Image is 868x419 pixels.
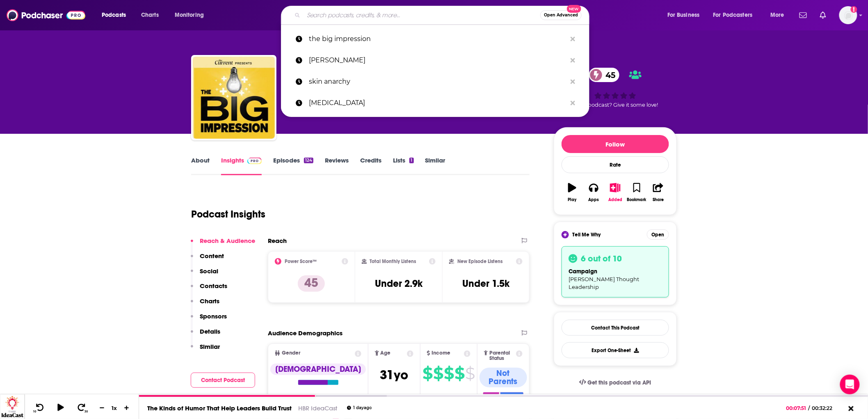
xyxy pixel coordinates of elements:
[309,71,566,92] p: skin anarchy
[273,156,313,175] a: Episodes124
[247,158,262,164] img: Podchaser Pro
[141,9,159,21] span: Charts
[309,28,566,50] p: the big impression
[809,405,810,411] span: /
[647,229,669,240] button: Open
[708,9,765,22] button: open menu
[289,6,597,25] div: Search podcasts, credits, & more...
[74,403,90,413] button: 30
[588,379,651,386] span: Get this podcast via API
[175,9,204,21] span: Monitoring
[191,208,265,220] h1: Podcast Insights
[770,9,784,21] span: More
[581,253,622,264] h3: 6 out of 10
[347,406,372,410] div: 1 day ago
[136,9,164,22] a: Charts
[147,404,292,412] a: The Kinds of Humor That Help Leaders Build Trust
[282,350,300,356] span: Gender
[563,232,568,237] img: tell me why sparkle
[786,405,809,411] span: 00:07:51
[191,327,220,343] button: Details
[608,197,622,202] div: Added
[200,297,219,305] p: Charts
[281,92,589,114] a: [MEDICAL_DATA]
[200,252,224,260] p: Content
[381,350,391,356] span: Age
[169,9,215,22] button: open menu
[33,410,36,413] span: 10
[465,367,475,380] span: $
[191,267,218,282] button: Social
[191,237,255,252] button: Reach & Audience
[589,197,599,202] div: Apps
[765,9,795,22] button: open menu
[107,405,121,411] div: 1 x
[568,197,577,202] div: Play
[457,259,503,264] h2: New Episode Listens
[851,6,857,13] svg: Add a profile image
[425,156,445,175] a: Similar
[569,276,639,290] span: [PERSON_NAME] Thought Leadership
[432,350,451,356] span: Income
[200,267,218,275] p: Social
[268,329,343,337] h2: Audience Demographics
[839,6,857,24] button: Show profile menu
[455,367,464,380] span: $
[544,13,578,17] span: Open Advanced
[562,135,669,153] button: Follow
[605,178,626,207] button: Added
[409,158,413,163] div: 1
[191,297,219,312] button: Charts
[360,156,381,175] a: Credits
[444,367,454,380] span: $
[102,9,126,21] span: Podcasts
[298,275,325,292] p: 45
[462,277,509,290] h3: Under 1.5k
[810,405,841,411] span: 00:32:22
[191,156,210,175] a: About
[270,364,366,375] div: [DEMOGRAPHIC_DATA]
[281,71,589,92] a: skin anarchy
[309,92,566,114] p: tip of the tongue
[839,6,857,24] img: User Profile
[572,102,658,108] span: Good podcast? Give it some love!
[562,320,669,336] a: Contact This Podcast
[840,375,860,394] div: Open Intercom Messenger
[713,9,753,21] span: For Podcasters
[562,156,669,173] div: Rate
[567,5,582,13] span: New
[7,7,85,23] img: Podchaser - Follow, Share and Rate Podcasts
[200,343,220,350] p: Similar
[32,403,47,413] button: 10
[653,197,664,202] div: Share
[375,277,423,290] h3: Under 2.9k
[817,8,829,22] a: Show notifications dropdown
[96,9,137,22] button: open menu
[200,312,227,320] p: Sponsors
[597,68,619,82] span: 45
[191,282,227,297] button: Contacts
[200,282,227,290] p: Contacts
[569,268,597,275] span: campaign
[281,28,589,50] a: the big impression
[562,178,583,207] button: Play
[554,62,677,113] div: 45Good podcast? Give it some love!
[281,50,589,71] a: [PERSON_NAME]
[573,373,658,393] a: Get this podcast via API
[370,259,416,264] h2: Total Monthly Listens
[191,373,255,388] button: Contact Podcast
[480,368,527,387] div: Not Parents
[298,404,337,412] a: HBR IdeaCast
[627,197,646,202] div: Bookmark
[193,57,275,139] a: The Big Impression
[200,327,220,335] p: Details
[200,237,255,245] p: Reach & Audience
[540,10,582,20] button: Open AdvancedNew
[191,252,224,267] button: Content
[191,343,220,358] button: Similar
[380,367,409,383] span: 31 yo
[626,178,647,207] button: Bookmark
[562,342,669,358] button: Export One-Sheet
[667,9,700,21] span: For Business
